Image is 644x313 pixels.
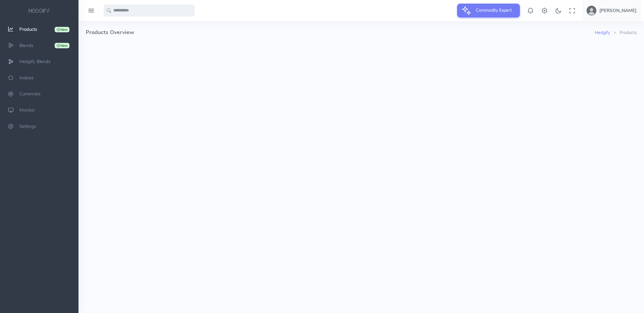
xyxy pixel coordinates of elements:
[27,8,51,14] img: logo
[599,8,636,13] h5: [PERSON_NAME]
[472,4,515,17] span: Commodity Expert
[19,123,36,129] span: Settings
[86,21,595,44] h4: Products Overview
[610,30,637,36] li: Products
[457,7,520,13] a: Commodity Expert
[55,43,69,48] div: New
[587,6,596,15] img: user-image
[19,107,35,113] span: Monitor
[595,30,610,36] a: Hedgify
[457,4,520,18] button: Commodity Expert
[19,26,37,32] span: Products
[19,75,34,81] span: Indices
[19,91,40,97] span: Currencies
[19,43,33,49] span: Blends
[55,27,69,32] div: New
[19,59,50,65] span: Hedgify Blends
